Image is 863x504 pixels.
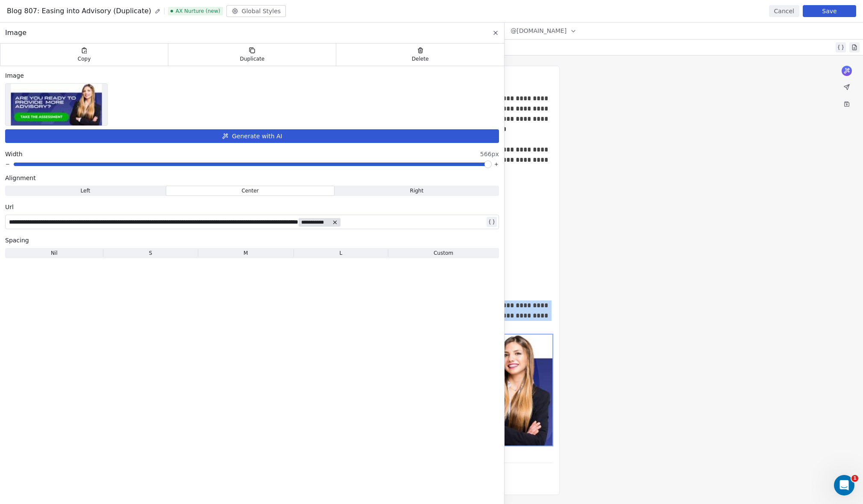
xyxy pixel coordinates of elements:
span: Custom [434,249,453,257]
span: Width [5,150,23,158]
span: L [340,249,343,257]
button: Generate with AI [5,129,499,143]
span: Image [5,71,24,80]
span: M [244,249,248,257]
span: S [149,249,152,257]
span: Delete [412,55,429,62]
span: Left [81,187,91,195]
img: Selected image [11,84,102,125]
span: Alignment [5,174,36,182]
span: AX Nurture (new) [168,7,223,15]
span: 1 [851,475,858,482]
button: Cancel [769,5,799,17]
iframe: Intercom live chat [834,475,854,495]
span: Nil [51,249,58,257]
span: Right [410,187,424,195]
span: @[DOMAIN_NAME] [511,26,567,35]
span: Blog 807: Easing into Advisory (Duplicate) [7,6,151,16]
button: Save [803,5,856,17]
span: Spacing [5,236,29,245]
button: Global Styles [226,5,286,17]
span: Image [5,28,26,38]
span: Url [5,203,14,211]
span: Copy [78,55,91,62]
span: 566px [480,150,499,158]
span: Duplicate [240,55,264,62]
